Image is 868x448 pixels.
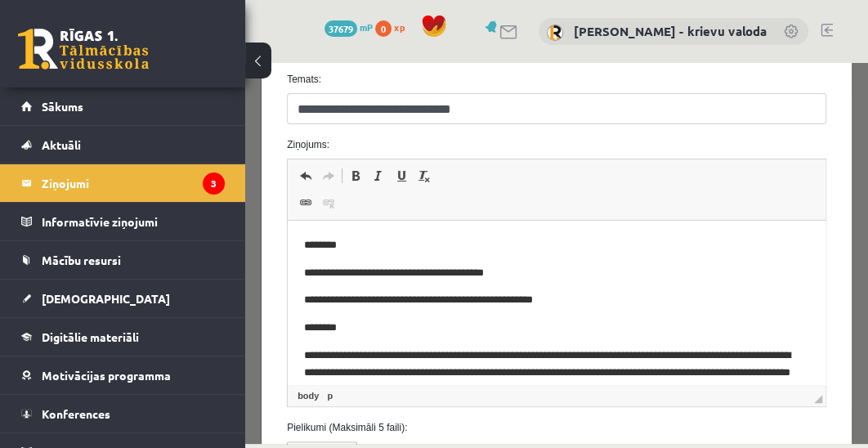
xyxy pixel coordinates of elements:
a: Sākums [21,87,225,125]
img: Ludmila Ziediņa - krievu valoda [547,25,563,41]
span: xp [394,20,405,34]
label: Temats: [29,9,593,24]
body: Визуальный текстовый редактор, wiswyg-editor-47433978860220-1760290005-516 [16,16,521,249]
a: Элемент p [78,325,91,340]
a: Informatīvie ziņojumi [21,203,225,240]
span: Aktuāli [42,137,81,152]
span: 37679 [324,20,357,37]
span: Konferences [42,406,110,421]
a: Элемент body [49,325,77,340]
span: mP [360,20,373,34]
a: Полужирный (Ctrl+B) [99,102,122,123]
span: [DEMOGRAPHIC_DATA] [42,291,170,306]
span: Mācību resursi [42,253,121,267]
iframe: Визуальный текстовый редактор, wiswyg-editor-47433978860220-1760290005-516 [43,158,580,321]
a: Отменить (Ctrl+Z) [49,102,72,123]
a: Motivācijas programma [21,356,225,394]
a: Aktuāli [21,126,225,164]
a: Повторить (Ctrl+Y) [72,102,95,123]
legend: Ziņojumi [42,164,225,202]
a: Курсив (Ctrl+I) [122,102,145,123]
legend: Informatīvie ziņojumi [42,203,225,240]
a: 0 xp [375,20,413,34]
a: 37679 mP [324,20,373,34]
a: Rīgas 1. Tālmācības vidusskola [18,29,149,69]
a: Konferences [21,395,225,432]
span: Sākums [42,99,83,114]
a: [DEMOGRAPHIC_DATA] [21,280,225,317]
a: Убрать форматирование [168,102,190,123]
label: Ziņojums: [29,74,593,89]
span: Перетащите для изменения размера [569,332,577,340]
a: Вставить/Редактировать ссылку (Ctrl+K) [49,129,72,150]
a: Подчеркнутый (Ctrl+U) [145,102,168,123]
i: 3 [203,172,225,195]
span: Digitālie materiāli [42,329,139,344]
span: Motivācijas programma [42,368,171,383]
a: [PERSON_NAME] - krievu valoda [574,23,767,39]
label: Pielikumi (Maksimāli 5 faili): [29,357,593,372]
a: Mācību resursi [21,241,225,279]
a: Убрать ссылку [72,129,95,150]
span: 0 [375,20,391,37]
a: Digitālie materiāli [21,318,225,356]
a: Ziņojumi3 [21,164,225,202]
